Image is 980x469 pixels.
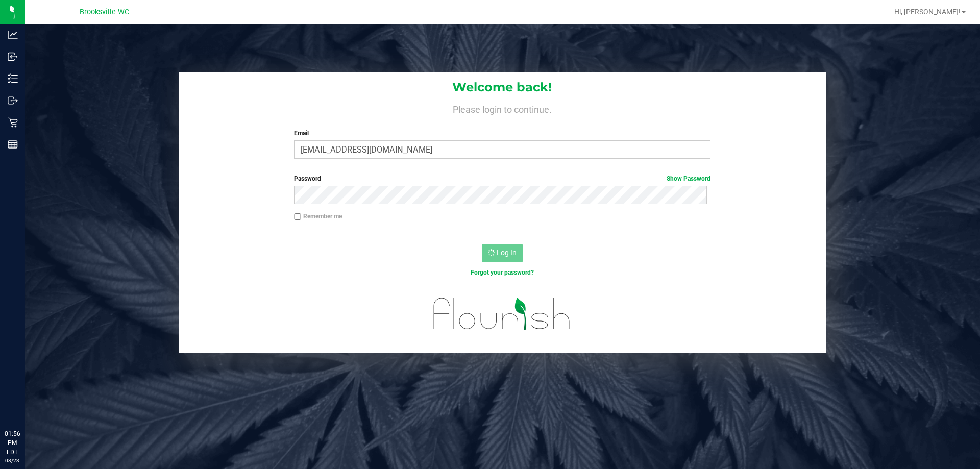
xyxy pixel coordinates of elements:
[8,52,18,62] inline-svg: Inbound
[497,249,517,257] span: Log In
[421,288,583,340] img: flourish_logo.svg
[8,73,18,84] inline-svg: Inventory
[667,175,710,182] a: Show Password
[8,95,18,106] inline-svg: Outbound
[80,8,129,16] span: Brooksville WC
[482,244,523,262] button: Log In
[5,457,20,464] p: 08/23
[294,175,321,182] span: Password
[294,129,710,138] label: Email
[8,139,18,150] inline-svg: Reports
[179,81,826,94] h1: Welcome back!
[8,117,18,128] inline-svg: Retail
[5,429,20,457] p: 01:56 PM EDT
[471,269,534,276] a: Forgot your password?
[294,212,342,221] label: Remember me
[894,8,961,16] span: Hi, [PERSON_NAME]!
[179,102,826,114] h4: Please login to continue.
[8,30,18,40] inline-svg: Analytics
[294,213,301,220] input: Remember me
